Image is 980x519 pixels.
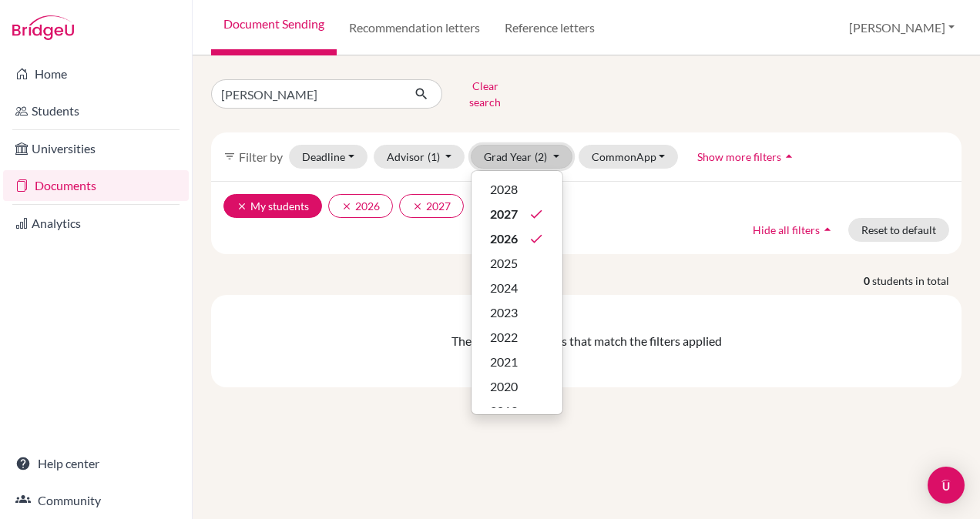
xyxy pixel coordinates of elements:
[490,402,518,420] span: 2019
[211,79,402,109] input: Find student by name...
[442,74,528,114] button: Clear search
[490,353,518,371] span: 2021
[490,205,518,223] span: 2027
[237,201,247,212] i: clear
[472,325,562,350] button: 2022
[472,202,562,226] button: 2027done
[472,226,562,251] button: 2026done
[341,201,352,212] i: clear
[848,218,949,242] button: Reset to default
[471,145,572,169] button: Grad Year(2)
[3,170,189,201] a: Documents
[472,300,562,325] button: 2023
[289,145,367,169] button: Deadline
[490,180,518,199] span: 2028
[472,350,562,374] button: 2021
[740,218,848,242] button: Hide all filtersarrow_drop_up
[872,273,962,289] span: students in total
[217,332,955,350] div: There are no students that match the filters applied
[781,149,797,164] i: arrow_drop_up
[374,145,465,169] button: Advisor(1)
[535,150,547,163] span: (2)
[12,15,74,40] img: Bridge-U
[223,150,236,162] i: filter_list
[472,374,562,399] button: 2020
[472,399,562,424] button: 2019
[472,251,562,276] button: 2025
[842,13,962,42] button: [PERSON_NAME]
[412,201,423,212] i: clear
[529,231,544,246] i: done
[3,133,189,164] a: Universities
[490,303,518,322] span: 2023
[820,222,835,237] i: arrow_drop_up
[490,254,518,273] span: 2025
[471,170,563,415] div: Grad Year(2)
[579,145,679,169] button: CommonApp
[490,229,518,248] span: 2026
[928,467,965,504] div: Open Intercom Messenger
[864,273,872,289] strong: 0
[399,194,464,218] button: clear2027
[529,206,544,222] i: done
[328,194,393,218] button: clear2026
[490,279,518,297] span: 2024
[490,328,518,347] span: 2022
[3,95,189,126] a: Students
[472,276,562,300] button: 2024
[3,208,189,239] a: Analytics
[223,194,322,218] button: clearMy students
[490,377,518,396] span: 2020
[753,223,820,236] span: Hide all filters
[3,59,189,89] a: Home
[472,177,562,202] button: 2028
[239,149,283,164] span: Filter by
[428,150,440,163] span: (1)
[3,485,189,516] a: Community
[697,150,781,163] span: Show more filters
[684,145,810,169] button: Show more filtersarrow_drop_up
[3,448,189,479] a: Help center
